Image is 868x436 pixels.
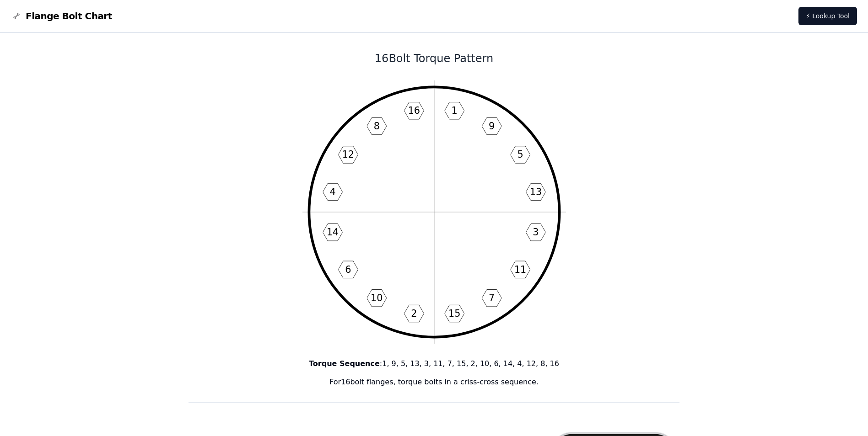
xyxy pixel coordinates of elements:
[329,186,335,197] text: 4
[11,11,22,21] img: Flange Bolt Chart Logo
[489,292,495,303] text: 7
[448,308,460,319] text: 15
[189,51,680,66] h1: 16 Bolt Torque Pattern
[411,308,417,319] text: 2
[371,292,383,303] text: 10
[189,358,680,369] p: : 1, 9, 5, 13, 3, 11, 7, 15, 2, 10, 6, 14, 4, 12, 8, 16
[798,7,857,25] a: ⚡ Lookup Tool
[189,377,680,388] p: For 16 bolt flanges, torque bolts in a criss-cross sequence.
[533,227,539,238] text: 3
[309,359,380,368] b: Torque Sequence
[345,264,351,275] text: 6
[514,264,526,275] text: 11
[451,105,457,116] text: 1
[342,149,354,160] text: 12
[517,149,523,160] text: 5
[11,10,112,22] a: Flange Bolt Chart LogoFlange Bolt Chart
[489,121,495,132] text: 9
[529,186,541,197] text: 13
[373,121,379,132] text: 8
[326,227,338,238] text: 14
[408,105,420,116] text: 16
[26,10,112,22] span: Flange Bolt Chart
